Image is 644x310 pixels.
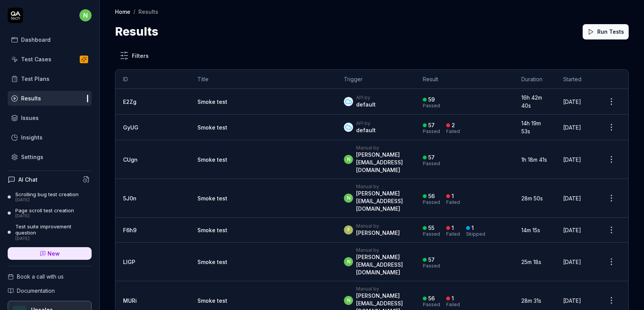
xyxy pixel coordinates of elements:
a: Results [8,91,92,106]
div: default [356,101,376,108]
div: Issues [21,114,39,122]
div: 57 [428,154,435,161]
time: [DATE] [563,297,581,304]
div: Manual by [356,184,407,190]
a: F6h9 [123,227,136,233]
div: Passed [423,302,440,307]
a: LIGP [123,259,135,265]
div: / [133,8,135,15]
a: Dashboard [8,32,92,47]
a: Smoke test [197,195,227,202]
div: Failed [446,302,460,307]
time: [DATE] [563,227,581,233]
a: Test suite improvement question[DATE] [8,223,92,241]
time: 16h 42m 40s [521,94,542,109]
th: Duration [514,70,555,89]
time: 28m 50s [521,195,543,202]
div: 1 [452,295,454,302]
a: Smoke test [197,98,227,105]
button: Filters [115,48,153,63]
div: [PERSON_NAME] [356,229,400,237]
time: [DATE] [563,98,581,105]
a: Test Cases [8,52,92,67]
div: 56 [428,193,435,200]
div: 2 [452,122,455,129]
div: 1 [452,193,454,200]
div: Results [21,94,41,102]
div: Manual by [356,286,407,292]
div: Failed [446,200,460,205]
a: Smoke test [197,227,227,233]
a: MURi [123,297,137,304]
time: [DATE] [563,195,581,202]
span: Documentation [17,287,55,295]
a: Smoke test [197,124,227,131]
div: 1 [452,225,454,231]
a: Settings [8,149,92,164]
div: API by [356,120,376,126]
div: Passed [423,200,440,205]
a: Documentation [8,287,92,295]
div: Passed [423,103,440,108]
div: 1 [472,225,474,231]
a: Book a call with us [8,272,92,280]
div: Manual by [356,247,407,253]
div: Settings [21,153,43,161]
th: Result [415,70,514,89]
span: F [344,225,353,235]
a: Scrolling bug test creation[DATE] [8,191,92,203]
a: 5J0n [123,195,136,202]
time: [DATE] [563,259,581,265]
button: n [79,8,92,23]
span: n [344,257,353,266]
time: [DATE] [563,156,581,163]
time: 1h 18m 41s [521,156,547,163]
div: Results [138,8,158,15]
div: Test suite improvement question [15,223,92,236]
div: default [356,126,376,134]
div: 59 [428,96,435,103]
time: 28m 31s [521,297,541,304]
a: Test Plans [8,71,92,86]
a: Smoke test [197,297,227,304]
a: Issues [8,110,92,125]
div: Page scroll test creation [15,207,74,213]
div: Test Cases [21,55,51,63]
span: n [79,9,92,21]
span: Book a call with us [17,272,64,280]
th: Started [555,70,595,89]
div: Passed [423,232,440,236]
th: Trigger [336,70,415,89]
div: Failed [446,232,460,236]
a: Home [115,8,130,15]
div: Manual by [356,223,400,229]
button: Run Tests [583,24,629,39]
time: 14m 15s [521,227,540,233]
th: Title [190,70,336,89]
div: Test Plans [21,75,49,83]
time: 25m 18s [521,259,541,265]
div: Dashboard [21,36,51,44]
div: [DATE] [15,213,74,219]
span: n [344,194,353,203]
div: 57 [428,122,435,129]
a: GyUG [123,124,138,131]
a: Insights [8,130,92,145]
div: 56 [428,295,435,302]
a: Page scroll test creation[DATE] [8,207,92,219]
div: 57 [428,256,435,263]
div: [DATE] [15,197,79,203]
div: [PERSON_NAME][EMAIL_ADDRESS][DOMAIN_NAME] [356,151,407,174]
span: n [344,155,353,164]
time: 14h 19m 53s [521,120,541,134]
div: Passed [423,129,440,134]
a: Smoke test [197,156,227,163]
div: Skipped [466,232,485,236]
div: Manual by [356,145,407,151]
div: Failed [446,129,460,134]
th: ID [115,70,190,89]
div: Passed [423,264,440,268]
div: [DATE] [15,236,92,241]
span: New [48,249,60,258]
a: Smoke test [197,259,227,265]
